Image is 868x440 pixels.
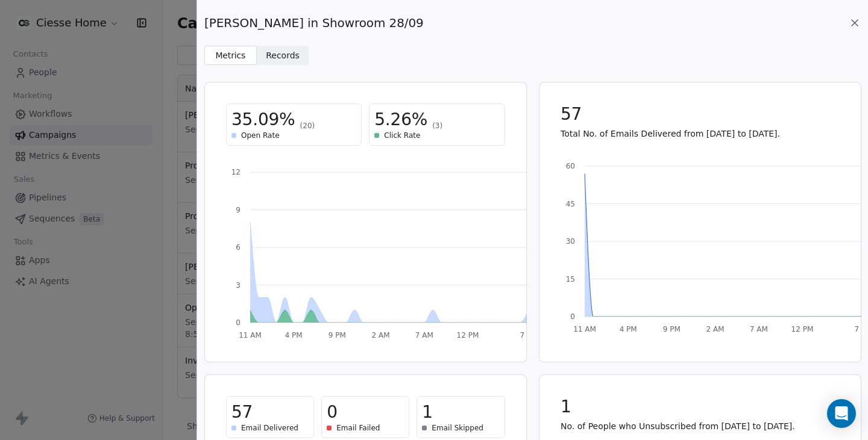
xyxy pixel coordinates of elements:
[791,325,813,333] tspan: 12 PM
[231,109,295,131] span: 35.09%
[336,423,380,433] span: Email Failed
[662,325,680,333] tspan: 9 PM
[236,318,241,327] tspan: 0
[565,237,574,246] tspan: 30
[236,206,241,214] tspan: 9
[204,14,424,31] span: [PERSON_NAME] in Showroom 28/09
[236,243,241,252] tspan: 6
[561,104,582,125] span: 57
[231,168,241,176] tspan: 12
[561,396,571,418] span: 1
[266,49,300,62] span: Records
[372,331,390,339] tspan: 2 AM
[239,331,262,339] tspan: 11 AM
[236,281,241,290] tspan: 3
[384,131,420,140] span: Click Rate
[827,399,856,428] div: Open Intercom Messenger
[565,275,574,284] tspan: 15
[573,325,596,333] tspan: 11 AM
[565,162,574,170] tspan: 60
[706,325,724,333] tspan: 2 AM
[749,325,767,333] tspan: 7 AM
[374,109,427,131] span: 5.26%
[415,331,433,339] tspan: 7 AM
[619,325,637,333] tspan: 4 PM
[432,121,442,131] span: (3)
[231,401,253,423] span: 57
[561,128,840,140] p: Total No. of Emails Delivered from [DATE] to [DATE].
[241,423,298,433] span: Email Delivered
[457,331,479,339] tspan: 12 PM
[327,401,338,423] span: 0
[432,423,483,433] span: Email Skipped
[561,420,840,432] p: No. of People who Unsubscribed from [DATE] to [DATE].
[565,200,574,208] tspan: 45
[422,401,433,423] span: 1
[520,331,537,339] tspan: 7 PM
[329,331,346,339] tspan: 9 PM
[285,331,303,339] tspan: 4 PM
[241,131,280,140] span: Open Rate
[300,121,315,131] span: (20)
[570,312,575,321] tspan: 0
